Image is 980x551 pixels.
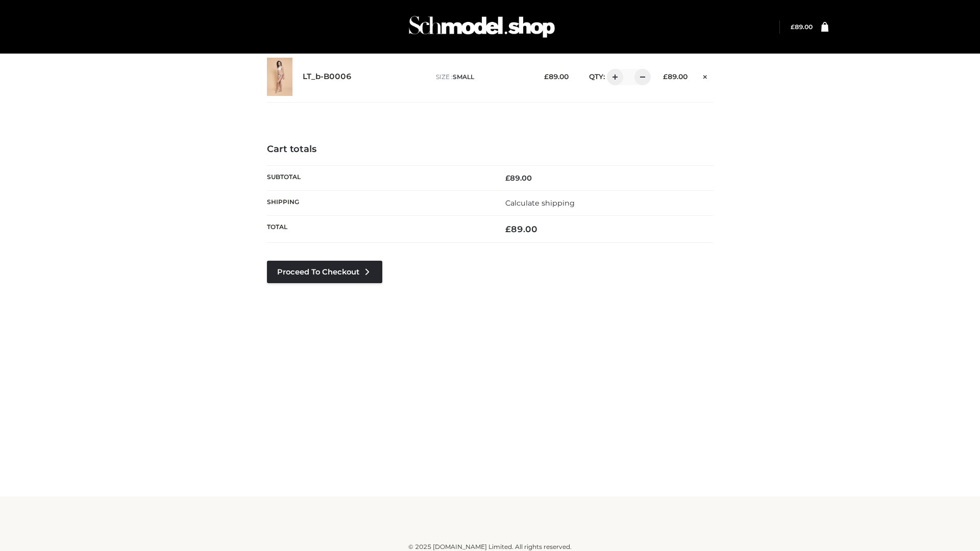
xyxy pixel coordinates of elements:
a: £89.00 [791,23,813,31]
p: size : [436,72,528,82]
span: £ [505,173,510,183]
h4: Cart totals [267,144,713,155]
img: Schmodel Admin 964 [405,7,558,47]
span: £ [663,72,668,81]
th: Subtotal [267,165,490,190]
bdi: 89.00 [663,72,688,81]
th: Total [267,216,490,243]
a: Calculate shipping [505,198,575,208]
bdi: 89.00 [505,224,537,234]
span: £ [544,72,549,81]
a: Remove this item [698,69,713,82]
th: Shipping [267,190,490,215]
a: LT_b-B0006 [303,72,352,82]
bdi: 89.00 [544,72,569,81]
span: SMALL [453,73,474,81]
bdi: 89.00 [505,173,532,183]
span: £ [505,224,511,234]
a: Proceed to Checkout [267,261,382,283]
span: £ [791,23,795,31]
div: QTY: [579,69,647,85]
bdi: 89.00 [791,23,813,31]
